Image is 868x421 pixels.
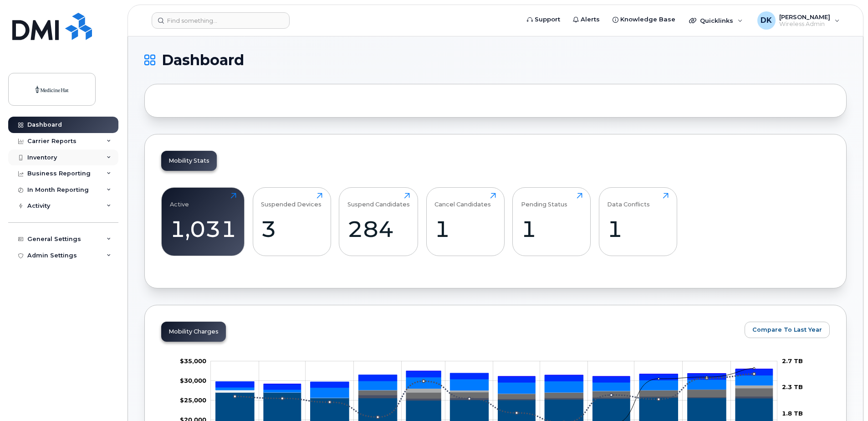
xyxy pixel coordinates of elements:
[180,377,206,384] tspan: $30,000
[180,396,206,404] g: $0
[521,193,582,251] a: Pending Status1
[607,193,669,251] a: Data Conflicts1
[745,322,830,338] button: Compare To Last Year
[261,193,322,251] a: Suspended Devices3
[162,53,244,67] span: Dashboard
[782,357,803,365] tspan: 2.7 TB
[216,385,773,398] g: Hardware
[180,396,206,404] tspan: $25,000
[170,193,236,251] a: Active1,031
[782,410,803,417] tspan: 1.8 TB
[180,357,206,365] g: $0
[434,193,491,208] div: Cancel Candidates
[180,357,206,365] tspan: $35,000
[607,216,669,242] div: 1
[752,325,822,334] span: Compare To Last Year
[170,216,236,242] div: 1,031
[347,193,410,208] div: Suspend Candidates
[261,193,322,208] div: Suspended Devices
[170,193,189,208] div: Active
[521,216,582,242] div: 1
[434,193,496,251] a: Cancel Candidates1
[607,193,650,208] div: Data Conflicts
[347,193,410,251] a: Suspend Candidates284
[347,216,410,242] div: 284
[434,216,496,242] div: 1
[216,388,773,399] g: Data
[261,216,322,242] div: 3
[180,377,206,384] g: $0
[521,193,567,208] div: Pending Status
[782,383,803,390] tspan: 2.3 TB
